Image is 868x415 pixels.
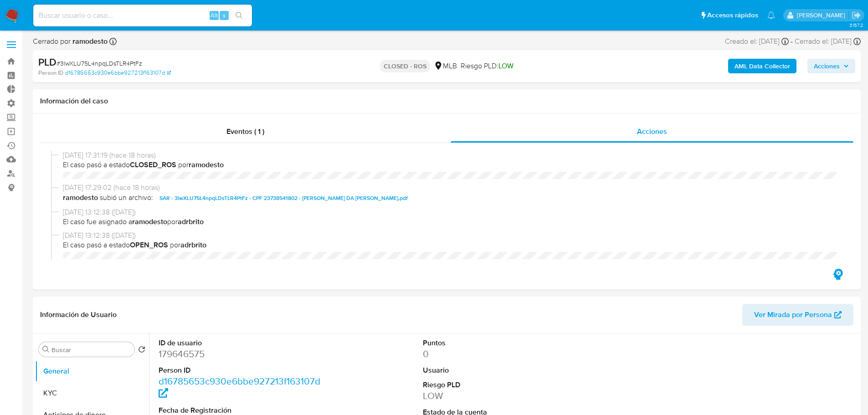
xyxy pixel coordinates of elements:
[380,60,430,72] p: CLOSED - ROS
[159,365,326,375] dt: Person ID
[130,240,168,250] b: OPEN_ROS
[498,61,514,71] span: LOW
[637,126,667,137] span: Acciones
[423,338,590,348] dt: Puntos
[211,11,218,20] span: Alt
[725,36,789,46] div: Creado el: [DATE]
[35,382,149,404] button: KYC
[132,216,167,227] b: ramodesto
[38,55,56,69] b: PLD
[33,10,252,21] input: Buscar usuario o caso...
[728,59,796,73] button: AML Data Collector
[852,10,861,20] a: Salir
[742,304,853,326] button: Ver Mirada por Persona
[63,193,98,204] b: ramodesto
[423,380,590,390] dt: Riesgo PLD
[767,11,775,19] a: Notificaciones
[63,231,839,241] span: [DATE] 13:12:38 ([DATE])
[138,346,145,356] button: Volver al orden por defecto
[461,61,514,71] span: Riesgo PLD:
[38,69,63,77] b: Person ID
[159,193,408,204] span: SAR - 3lwXLU75L4npqLDsTLR4PtFz - CPF 23738541802 - [PERSON_NAME] DA [PERSON_NAME].pdf
[226,126,264,137] span: Eventos ( 1 )
[180,240,206,250] b: adrbrito
[33,36,108,46] span: Cerrado por
[230,9,248,22] button: search-icon
[130,159,176,170] b: CLOSED_ROS
[51,346,131,354] input: Buscar
[159,374,320,400] a: d16785653c930e6bbe927213f163107d
[797,11,848,20] p: nicolas.tyrkiel@mercadolibre.com
[189,159,224,170] b: ramodesto
[63,150,839,160] span: [DATE] 17:31:19 (hace 18 horas)
[155,193,412,204] button: SAR - 3lwXLU75L4npqLDsTLR4PtFz - CPF 23738541802 - [PERSON_NAME] DA [PERSON_NAME].pdf
[423,389,590,402] dd: LOW
[223,11,226,20] span: s
[795,36,861,46] div: Cerrado el: [DATE]
[71,36,108,46] b: ramodesto
[63,217,839,227] span: El caso fue asignado a por
[734,59,790,73] b: AML Data Collector
[423,365,590,375] dt: Usuario
[100,193,153,204] span: subió un archivo:
[42,346,50,353] button: Buscar
[814,59,840,73] span: Acciones
[63,160,839,170] span: El caso pasó a estado por
[754,304,832,326] span: Ver Mirada por Persona
[707,10,758,20] span: Accesos rápidos
[423,348,590,360] dd: 0
[434,61,457,71] div: MLB
[178,216,204,227] b: adrbrito
[63,240,839,250] span: El caso pasó a estado por
[63,207,839,217] span: [DATE] 13:12:38 ([DATE])
[40,97,853,106] h1: Información del caso
[40,310,117,319] h1: Información de Usuario
[807,59,855,73] button: Acciones
[56,59,142,68] span: # 3lwXLU75L4npqLDsTLR4PtFz
[63,183,839,193] span: [DATE] 17:29:02 (hace 18 horas)
[159,348,326,360] dd: 179646575
[159,338,326,348] dt: ID de usuario
[65,69,171,77] a: d16785653c930e6bbe927213f163107d
[791,36,793,46] span: -
[35,360,149,382] button: General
